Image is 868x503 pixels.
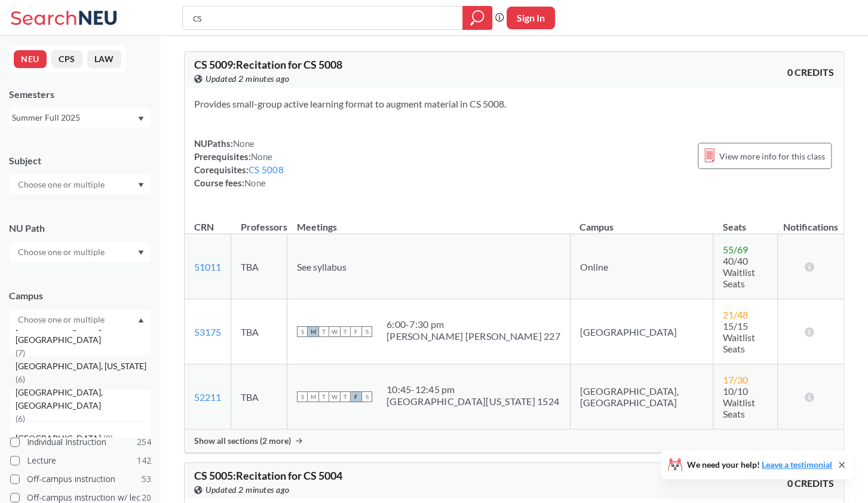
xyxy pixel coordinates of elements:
span: Updated 2 minutes ago [206,483,290,496]
div: Dropdown arrow [9,242,151,262]
svg: magnifying glass [470,10,484,26]
span: See syllabus [297,261,346,272]
svg: Dropdown arrow [138,250,144,255]
span: 10/10 Waitlist Seats [723,385,755,419]
input: Class, professor, course number, "phrase" [192,8,454,28]
div: Summer Full 2025Dropdown arrow [9,108,151,127]
button: CPS [51,50,82,68]
div: Subject [9,154,151,167]
span: 17 / 30 [723,374,748,385]
input: Choose one or multiple [12,312,112,327]
span: None [244,177,266,188]
th: Seats [713,208,777,234]
div: [GEOGRAPHIC_DATA][US_STATE] 1524 [387,395,559,407]
a: 52211 [194,391,221,403]
td: [GEOGRAPHIC_DATA] [570,299,713,364]
div: magnifying glass [462,6,492,30]
span: 254 [137,435,151,449]
span: CS 5009 : Recitation for CS 5008 [194,58,342,71]
span: None [251,151,272,162]
span: M [308,326,318,337]
div: NUPaths: Prerequisites: Corequisites: Course fees: [194,137,284,189]
span: None [233,138,254,149]
span: T [318,326,329,337]
span: 15/15 Waitlist Seats [723,320,755,354]
th: Meetings [287,208,571,234]
span: [GEOGRAPHIC_DATA], [GEOGRAPHIC_DATA] [16,386,151,412]
span: M [308,391,318,402]
span: W [329,391,340,402]
th: Notifications [778,208,844,234]
a: 53175 [194,326,221,338]
span: 40/40 Waitlist Seats [723,255,755,289]
label: Individual Instruction [10,434,151,450]
span: T [340,326,351,337]
input: Choose one or multiple [12,177,112,192]
span: ( 6 ) [16,374,25,384]
td: [GEOGRAPHIC_DATA], [GEOGRAPHIC_DATA] [570,364,713,430]
div: NU Path [9,222,151,235]
span: [GEOGRAPHIC_DATA], [GEOGRAPHIC_DATA] [16,320,151,346]
span: 55 / 69 [723,244,748,255]
span: 0 CREDITS [787,477,834,490]
span: T [318,391,329,402]
div: Show all sections (2 more) [185,430,844,452]
a: 51011 [194,261,221,272]
span: View more info for this class [719,149,825,164]
td: TBA [231,234,287,299]
div: Summer Full 2025 [12,111,137,124]
div: Dropdown arrowNo campus, no room needed(304)Online(131)[GEOGRAPHIC_DATA](75)[GEOGRAPHIC_DATA], [G... [9,309,151,330]
span: W [329,326,340,337]
div: Dropdown arrow [9,174,151,195]
label: Off-campus instruction [10,471,151,487]
button: NEU [14,50,47,68]
span: ( 7 ) [16,348,25,358]
span: 53 [142,473,151,486]
div: Semesters [9,88,151,101]
span: Show all sections (2 more) [194,435,291,446]
svg: Dropdown arrow [138,116,144,121]
td: TBA [231,364,287,430]
section: Provides small-group active learning format to augment material in CS 5008. [194,97,834,111]
span: We need your help! [687,461,832,469]
span: T [340,391,351,402]
svg: Dropdown arrow [138,318,144,323]
span: [GEOGRAPHIC_DATA] [16,432,103,445]
a: CS 5008 [249,164,284,175]
span: ( 6 ) [16,413,25,424]
span: [GEOGRAPHIC_DATA], [US_STATE] [16,360,149,373]
span: S [361,391,372,402]
label: Lecture [10,453,151,468]
div: [PERSON_NAME] [PERSON_NAME] 227 [387,330,560,342]
button: LAW [87,50,121,68]
div: CRN [194,220,214,234]
th: Campus [570,208,713,234]
th: Professors [231,208,287,234]
svg: Dropdown arrow [138,183,144,188]
input: Choose one or multiple [12,245,112,259]
span: F [351,326,361,337]
span: 142 [137,454,151,467]
td: TBA [231,299,287,364]
td: Online [570,234,713,299]
span: F [351,391,361,402]
span: S [297,326,308,337]
div: Campus [9,289,151,302]
span: 0 CREDITS [787,66,834,79]
span: Updated 2 minutes ago [206,72,290,85]
span: 21 / 48 [723,309,748,320]
span: S [297,391,308,402]
a: Leave a testimonial [762,459,832,470]
div: 6:00 - 7:30 pm [387,318,560,330]
span: CS 5005 : Recitation for CS 5004 [194,469,342,482]
div: 10:45 - 12:45 pm [387,384,559,395]
button: Sign In [507,7,555,29]
span: ( 2 ) [103,433,113,443]
span: S [361,326,372,337]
